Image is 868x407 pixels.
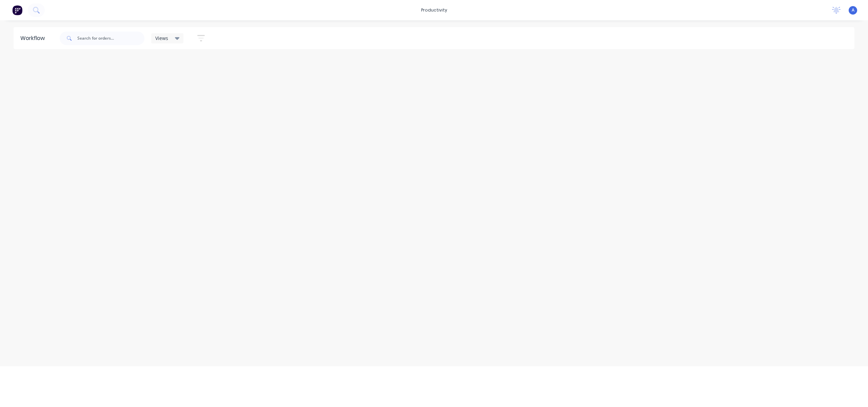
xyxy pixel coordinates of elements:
input: Search for orders... [77,32,144,45]
div: productivity [418,5,451,15]
span: Views [155,35,168,42]
span: A [852,7,854,13]
div: Workflow [20,34,48,42]
img: Factory [12,5,22,15]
